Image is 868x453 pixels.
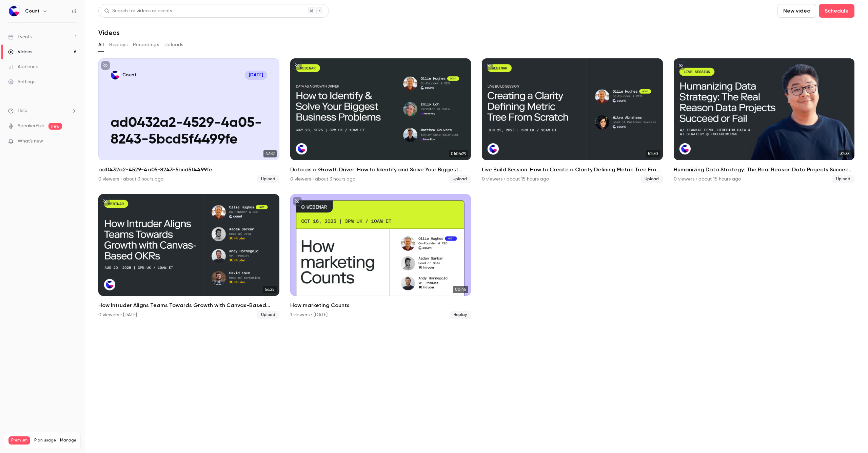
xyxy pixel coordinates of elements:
[674,176,741,183] div: 0 viewers • about 15 hours ago
[676,61,685,70] button: unpublished
[449,175,471,183] span: Upload
[60,438,76,443] a: Manage
[482,166,663,174] h2: Live Build Session: How to Create a Clarity Defining Metric Tree From Scratch
[290,194,471,319] a: 00:45How marketing Counts1 viewers • [DATE]Replay
[164,39,183,50] button: Uploads
[646,150,660,157] span: 52:30
[819,4,854,18] button: Schedule
[257,175,279,183] span: Upload
[674,166,855,174] h2: Humanizing Data Strategy: The Real Reason Data Projects Succeed or Fail
[98,29,120,37] h1: Videos
[8,78,35,85] div: Settings
[640,175,663,183] span: Upload
[290,58,471,183] li: Data as a Growth Driver: How to Identify and Solve Your Biggest Business Problems
[98,39,104,50] button: All
[98,58,279,183] li: ad0432a2-4529-4a05-8243-5bcd5f4499fe
[122,72,136,78] p: Count
[245,71,267,80] span: [DATE]
[482,176,549,183] div: 0 viewers • about 15 hours ago
[8,107,77,114] li: help-dropdown-opener
[485,61,493,70] button: unpublished
[111,71,120,80] img: ad0432a2-4529-4a05-8243-5bcd5f4499fe
[449,150,468,157] span: 01:04:29
[98,194,279,319] a: 56:25How Intruder Aligns Teams Towards Growth with Canvas-Based OKRs0 viewers • [DATE]Upload
[8,49,32,55] div: Videos
[838,150,852,157] span: 32:38
[290,176,355,183] div: 0 viewers • about 3 hours ago
[290,58,471,183] a: 01:04:29Data as a Growth Driver: How to Identify and Solve Your Biggest Business Problems0 viewer...
[109,39,127,50] button: Replays
[48,123,62,130] span: new
[257,311,279,319] span: Upload
[293,61,302,70] button: unpublished
[293,197,302,206] button: unpublished
[98,166,279,174] h2: ad0432a2-4529-4a05-8243-5bcd5f4499fe
[98,4,854,449] section: Videos
[18,138,43,145] span: What's new
[101,197,110,206] button: unpublished
[8,436,30,445] span: Premium
[104,7,172,15] div: Search for videos or events
[450,311,471,319] span: Replay
[98,301,279,309] h2: How Intruder Aligns Teams Towards Growth with Canvas-Based OKRs
[8,34,32,40] div: Events
[111,115,267,148] p: ad0432a2-4529-4a05-8243-5bcd5f4499fe
[290,194,471,319] li: How marketing Counts
[101,61,110,70] button: unpublished
[674,58,855,183] li: Humanizing Data Strategy: The Real Reason Data Projects Succeed or Fail
[98,58,854,319] ul: Videos
[453,286,468,293] span: 00:45
[777,4,816,18] button: New video
[263,286,277,293] span: 56:25
[290,312,328,318] div: 1 viewers • [DATE]
[25,8,40,15] h6: Count
[18,122,44,130] a: SpeakerHub
[98,312,137,318] div: 0 viewers • [DATE]
[98,58,279,183] a: ad0432a2-4529-4a05-8243-5bcd5f4499feCount[DATE]ad0432a2-4529-4a05-8243-5bcd5f4499fe47:32ad0432a2-...
[34,438,56,443] span: Plan usage
[8,6,19,17] img: Count
[133,39,159,50] button: Recordings
[482,58,663,183] li: Live Build Session: How to Create a Clarity Defining Metric Tree From Scratch
[290,301,471,309] h2: How marketing Counts
[674,58,855,183] a: 32:38Humanizing Data Strategy: The Real Reason Data Projects Succeed or Fail0 viewers • about 15 ...
[18,107,27,114] span: Help
[98,176,163,183] div: 0 viewers • about 3 hours ago
[8,63,38,70] div: Audience
[290,166,471,174] h2: Data as a Growth Driver: How to Identify and Solve Your Biggest Business Problems
[482,58,663,183] a: 52:30Live Build Session: How to Create a Clarity Defining Metric Tree From Scratch0 viewers • abo...
[263,150,277,157] span: 47:32
[832,175,854,183] span: Upload
[98,194,279,319] li: How Intruder Aligns Teams Towards Growth with Canvas-Based OKRs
